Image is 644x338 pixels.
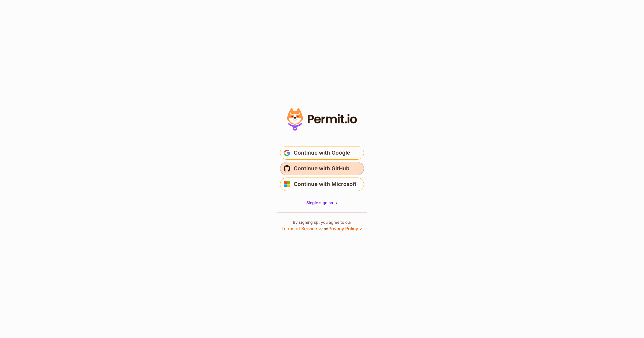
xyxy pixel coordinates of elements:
span: Single sign on -> [306,200,338,205]
button: Continue with Microsoft [280,178,364,191]
span: Continue with Microsoft [294,180,356,189]
span: Continue with Google [294,148,350,157]
button: Continue with Google [280,146,364,160]
span: Continue with GitHub [294,164,349,173]
button: Continue with GitHub [280,162,364,175]
a: Terms of Service ↗ [281,226,321,231]
a: Privacy Policy ↗ [328,226,363,231]
p: By signing up, you agree to our and [281,220,363,232]
a: Single sign on -> [306,200,338,206]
